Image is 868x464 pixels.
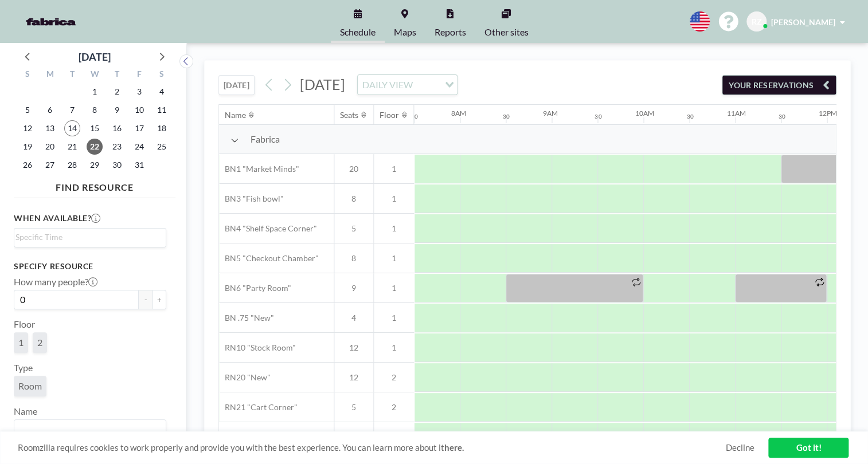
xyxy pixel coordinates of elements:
[219,283,291,293] span: BN6 "Party Room"
[340,27,376,37] span: Schedule
[218,75,255,95] button: [DATE]
[374,283,414,293] span: 1
[87,120,103,136] span: Wednesday, October 15, 2025
[374,313,414,323] span: 1
[374,164,414,174] span: 1
[109,120,125,136] span: Thursday, October 16, 2025
[131,120,147,136] span: Friday, October 17, 2025
[18,442,725,453] span: Roomzilla requires cookies to work properly and provide you with the best experience. You can lea...
[39,68,61,82] div: M
[14,420,166,439] div: Search for option
[15,422,159,437] input: Search for option
[374,402,414,412] span: 2
[768,438,849,458] a: Got it!
[360,77,415,92] span: DAILY VIEW
[503,113,510,120] div: 30
[358,75,457,95] div: Search for option
[128,68,150,82] div: F
[19,157,36,173] span: Sunday, October 26, 2025
[219,194,284,204] span: BN3 "Fish bowl"
[686,113,693,120] div: 30
[334,194,373,204] span: 8
[18,10,84,33] img: organization-logo
[725,442,754,453] a: Decline
[131,102,147,118] span: Friday, October 10, 2025
[14,362,33,373] label: Type
[87,84,103,100] span: Wednesday, October 1, 2025
[84,68,106,82] div: W
[818,109,836,117] div: 12PM
[374,343,414,353] span: 1
[14,318,35,330] label: Floor
[14,261,166,272] h3: Specify resource
[131,139,147,155] span: Friday, October 24, 2025
[334,253,373,264] span: 8
[334,372,373,383] span: 12
[778,113,785,120] div: 30
[394,27,416,37] span: Maps
[380,110,399,120] div: Floor
[14,229,166,246] div: Search for option
[416,77,438,92] input: Search for option
[595,113,601,120] div: 30
[225,110,246,120] div: Name
[42,120,58,136] span: Monday, October 13, 2025
[374,194,414,204] span: 1
[131,157,147,173] span: Friday, October 31, 2025
[334,283,373,293] span: 9
[543,109,558,117] div: 9AM
[105,68,128,82] div: T
[334,164,373,174] span: 20
[411,113,418,120] div: 30
[154,84,170,100] span: Saturday, October 4, 2025
[752,17,762,27] span: RZ
[154,102,170,118] span: Saturday, October 11, 2025
[219,253,319,264] span: BN5 "Checkout Chamber"
[139,290,153,309] button: -
[14,276,97,288] label: How many people?
[131,84,147,100] span: Friday, October 3, 2025
[153,290,166,309] button: +
[334,402,373,412] span: 5
[771,17,835,27] span: [PERSON_NAME]
[435,27,466,37] span: Reports
[374,372,414,383] span: 2
[219,223,317,234] span: BN4 "Shelf Space Corner"
[19,102,36,118] span: Sunday, October 5, 2025
[334,343,373,353] span: 12
[451,109,466,117] div: 8AM
[64,102,80,118] span: Tuesday, October 7, 2025
[374,223,414,234] span: 1
[444,442,464,453] a: here.
[42,157,58,173] span: Monday, October 27, 2025
[334,223,373,234] span: 5
[109,139,125,155] span: Thursday, October 23, 2025
[17,68,39,82] div: S
[109,84,125,100] span: Thursday, October 2, 2025
[150,68,173,82] div: S
[219,343,296,353] span: RN10 "Stock Room"
[14,406,37,417] label: Name
[219,164,299,174] span: BN1 "Market Minds"
[219,372,271,383] span: RN20 "New"
[14,177,175,193] h4: FIND RESOURCE
[334,313,373,323] span: 4
[154,139,170,155] span: Saturday, October 25, 2025
[87,157,103,173] span: Wednesday, October 29, 2025
[42,139,58,155] span: Monday, October 20, 2025
[251,133,280,145] span: Fabrica
[19,120,36,136] span: Sunday, October 12, 2025
[79,49,111,65] div: [DATE]
[219,313,274,323] span: BN .75 "New"
[18,380,42,391] span: Room
[726,109,745,117] div: 11AM
[61,68,84,82] div: T
[154,120,170,136] span: Saturday, October 18, 2025
[374,253,414,264] span: 1
[19,139,36,155] span: Sunday, October 19, 2025
[109,102,125,118] span: Thursday, October 9, 2025
[635,109,654,117] div: 10AM
[87,139,103,155] span: Wednesday, October 22, 2025
[18,337,24,348] span: 1
[300,76,345,93] span: [DATE]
